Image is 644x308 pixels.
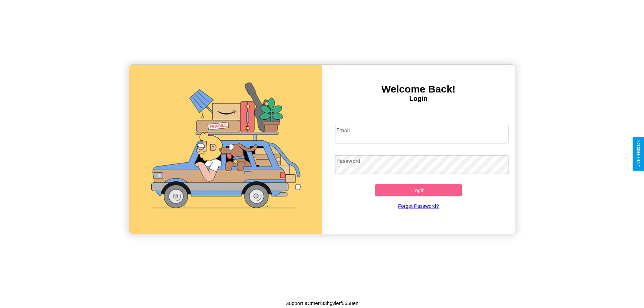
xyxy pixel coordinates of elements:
[285,299,359,308] p: Support ID: merr33hgvletfu65uen
[332,196,505,215] a: Forgot Password?
[375,184,462,196] button: Login
[636,140,641,168] div: Give Feedback
[322,83,515,95] h3: Welcome Back!
[322,95,515,103] h4: Login
[129,65,322,234] img: gif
